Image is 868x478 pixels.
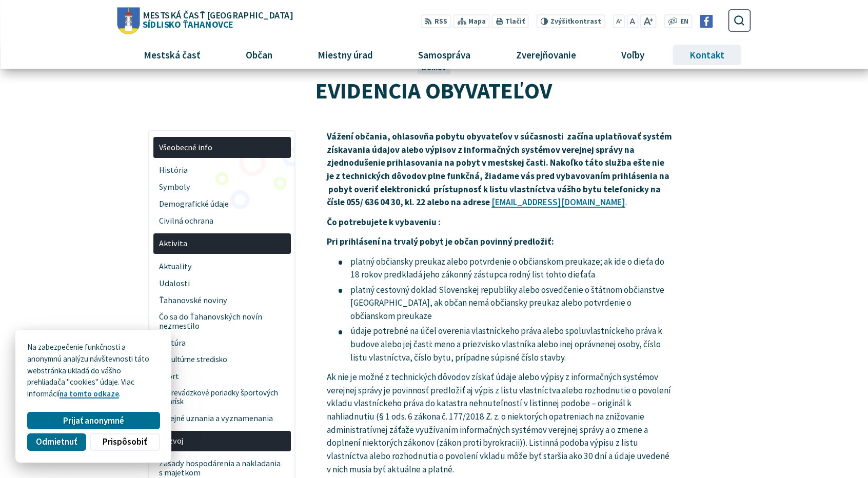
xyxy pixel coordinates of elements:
[640,14,656,28] button: Zväčšiť veľkosť písma
[153,335,291,352] a: Kultúra
[421,14,451,28] a: RSS
[512,41,580,69] span: Zverejňovanie
[346,196,490,208] strong: 055/ 636 04 30, kl. 22 alebo na adrese
[161,352,291,368] a: Kultúrne stredisko
[153,233,291,254] a: Aktivita
[159,178,285,195] span: Symboly
[550,17,570,26] span: Zvýšiť
[153,309,291,335] a: Čo sa do Ťahanovských novín nezmestilo
[491,196,625,208] a: [EMAIL_ADDRESS][DOMAIN_NAME]
[670,41,743,69] a: Kontakt
[422,63,446,72] a: Domov
[153,137,291,158] a: Všeobecné info
[339,325,673,364] li: údaje potrebné na účel overenia vlastníckeho práva alebo spoluvlastníckeho práva k budove alebo j...
[117,7,293,34] a: Logo Sídlisko Ťahanovce, prejsť na domovskú stránku.
[415,41,475,69] span: Samospráva
[242,41,277,69] span: Občan
[339,255,673,282] li: platný občiansky preukaz alebo potvrdenie o občianskom preukaze; ak ide o dieťa do 18 rokov predk...
[143,10,292,19] span: Mestská časť [GEOGRAPHIC_DATA]
[685,41,728,69] span: Kontakt
[400,41,489,69] a: Samospráva
[153,162,291,178] a: História
[153,178,291,195] a: Symboly
[27,412,160,429] button: Prijať anonymné
[613,14,625,28] button: Zmenšiť veľkosť písma
[159,368,285,385] span: Šport
[435,16,447,27] span: RSS
[315,76,552,105] span: EVIDENCIA OBYVATEĽOV
[159,258,285,275] span: Aktuality
[125,41,220,69] a: Mestská časť
[602,41,663,69] a: Voľby
[314,41,377,69] span: Miestny úrad
[339,284,673,323] li: platný cestovný doklad Slovenskej republiky alebo osvedčenie o štátnom občianstve [GEOGRAPHIC_DAT...
[153,212,291,229] a: Civilná ochrana
[497,41,595,69] a: Zverejňovanie
[327,131,672,208] strong: Vážení občania, ohlasovňa pobytu obyvateľov v súčasnosti začína uplatňovať systém získavania údaj...
[153,410,291,427] a: Verejné uznania a vyznamenania
[159,212,285,229] span: Civilná ochrana
[227,41,291,69] a: Občan
[103,436,147,447] span: Prispôsobiť
[153,431,291,452] a: Rozvoj
[680,16,688,27] span: EN
[159,162,285,178] span: História
[327,236,554,247] strong: Pri prihlásení na trvalý pobyt je občan povinný predložiť:
[159,410,285,427] span: Verejné uznania a vyznamenania
[468,16,486,27] span: Mapa
[159,309,285,335] span: Čo sa do Ťahanovských novín nezmestilo
[140,41,205,69] span: Mestská časť
[700,15,713,28] img: Prejsť na Facebook stránku
[167,385,285,410] span: Prevádzkové poriadky športových ihrísk
[117,7,140,34] img: Prejsť na domovskú stránku
[550,17,601,26] span: kontrast
[159,432,285,449] span: Rozvoj
[167,352,285,368] span: Kultúrne stredisko
[491,14,528,28] button: Tlačiť
[327,130,673,209] p: .
[627,14,638,28] button: Nastaviť pôvodnú veľkosť písma
[453,14,489,28] a: Mapa
[159,235,285,252] span: Aktivita
[159,139,285,156] span: Všeobecné info
[327,371,673,476] p: Ak nie je možné z technických dôvodov získať údaje alebo výpisy z informačných systémov verejnej ...
[537,14,605,28] button: Zvýšiťkontrast
[159,195,285,212] span: Demografické údaje
[159,292,285,309] span: Ťahanovské noviny
[159,335,285,352] span: Kultúra
[153,275,291,292] a: Udalosti
[161,385,291,410] a: Prevádzkové poriadky športových ihrísk
[327,216,441,228] strong: Čo potrebujete k vybaveniu :
[159,275,285,292] span: Udalosti
[27,342,160,400] p: Na zabezpečenie funkčnosti a anonymnú analýzu návštevnosti táto webstránka ukladá do vášho prehli...
[617,41,648,69] span: Voľby
[153,195,291,212] a: Demografické údaje
[677,16,691,27] a: EN
[36,436,77,447] span: Odmietnuť
[140,10,292,29] span: Sídlisko Ťahanovce
[63,415,124,426] span: Prijať anonymné
[90,433,160,451] button: Prispôsobiť
[299,41,392,69] a: Miestny úrad
[153,368,291,385] a: Šport
[505,17,525,26] span: Tlačiť
[60,389,119,399] a: na tomto odkaze
[27,433,86,451] button: Odmietnuť
[153,258,291,275] a: Aktuality
[153,292,291,309] a: Ťahanovské noviny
